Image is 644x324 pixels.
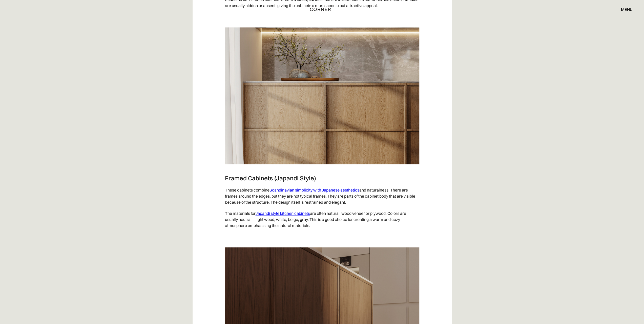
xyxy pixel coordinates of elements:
[616,5,633,14] div: menu
[225,231,419,242] p: ‍
[225,208,419,231] p: The materials for are often natural: wood veneer or plywood. Colors are usually neutral—light woo...
[269,187,359,193] a: Scandinavian simplicity with Japanese aesthetics
[256,211,310,216] a: Japandi style kitchen cabinets
[225,174,419,182] h3: Framed Cabinets (Japandi Style)
[225,184,419,208] p: These cabinets combine and naturalness. There are frames around the edges, but they are not typic...
[298,6,346,13] a: home
[621,7,633,11] div: menu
